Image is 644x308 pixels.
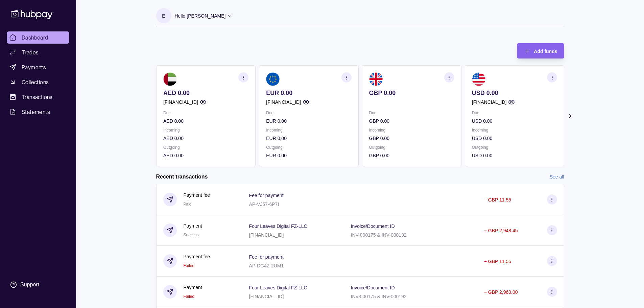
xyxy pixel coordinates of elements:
[249,232,284,238] p: [FINANCIAL_ID]
[472,152,557,159] p: USD 0.00
[484,197,511,203] p: − GBP 11.55
[163,135,248,142] p: AED 0.00
[472,98,506,106] p: [FINANCIAL_ID]
[484,228,518,233] p: − GBP 2,948.45
[472,144,557,151] p: Outgoing
[266,89,351,97] p: EUR 0.00
[7,278,69,292] a: Support
[249,223,307,229] p: Four Leaves Digital FZ-LLC
[163,126,248,134] p: Incoming
[369,117,454,125] p: GBP 0.00
[175,12,226,20] p: Hello, [PERSON_NAME]
[351,285,395,290] p: Invoice/Document ID
[184,202,192,207] span: Paid
[266,135,351,142] p: EUR 0.00
[550,173,564,181] a: See all
[472,117,557,125] p: USD 0.00
[517,43,564,58] button: Add funds
[369,126,454,134] p: Incoming
[534,49,557,54] span: Add funds
[249,285,307,290] p: Four Leaves Digital FZ-LLC
[22,63,46,71] span: Payments
[163,89,248,97] p: AED 0.00
[369,152,454,159] p: GBP 0.00
[249,202,279,207] p: AP-VJ57-6P7I
[156,173,208,181] h2: Recent transactions
[22,108,50,116] span: Statements
[7,91,69,103] a: Transactions
[162,12,165,20] p: E
[369,109,454,117] p: Due
[369,89,454,97] p: GBP 0.00
[249,254,284,260] p: Fee for payment
[266,144,351,151] p: Outgoing
[472,126,557,134] p: Incoming
[22,48,39,56] span: Trades
[7,31,69,44] a: Dashboard
[249,294,284,299] p: [FINANCIAL_ID]
[369,144,454,151] p: Outgoing
[184,233,199,237] span: Success
[7,106,69,118] a: Statements
[184,294,195,299] span: Failed
[484,259,511,264] p: − GBP 11.55
[7,76,69,88] a: Collections
[163,117,248,125] p: AED 0.00
[266,126,351,134] p: Incoming
[351,294,407,299] p: INV-000175 & INV-000192
[163,109,248,117] p: Due
[351,232,407,238] p: INV-000175 & INV-000192
[163,144,248,151] p: Outgoing
[266,98,301,106] p: [FINANCIAL_ID]
[249,193,284,198] p: Fee for payment
[184,284,202,291] p: Payment
[22,78,49,86] span: Collections
[472,72,485,86] img: us
[472,109,557,117] p: Due
[266,72,280,86] img: eu
[266,109,351,117] p: Due
[184,253,210,260] p: Payment fee
[184,263,195,268] span: Failed
[184,222,202,230] p: Payment
[163,98,198,106] p: [FINANCIAL_ID]
[369,72,382,86] img: gb
[163,72,177,86] img: ae
[249,263,284,268] p: AP-DG4Z-2UM1
[472,135,557,142] p: USD 0.00
[266,152,351,159] p: EUR 0.00
[266,117,351,125] p: EUR 0.00
[163,152,248,159] p: AED 0.00
[22,93,53,101] span: Transactions
[7,46,69,58] a: Trades
[7,61,69,73] a: Payments
[484,289,518,295] p: − GBP 2,960.00
[184,191,210,199] p: Payment fee
[369,135,454,142] p: GBP 0.00
[22,33,48,42] span: Dashboard
[472,89,557,97] p: USD 0.00
[351,223,395,229] p: Invoice/Document ID
[20,281,39,288] div: Support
